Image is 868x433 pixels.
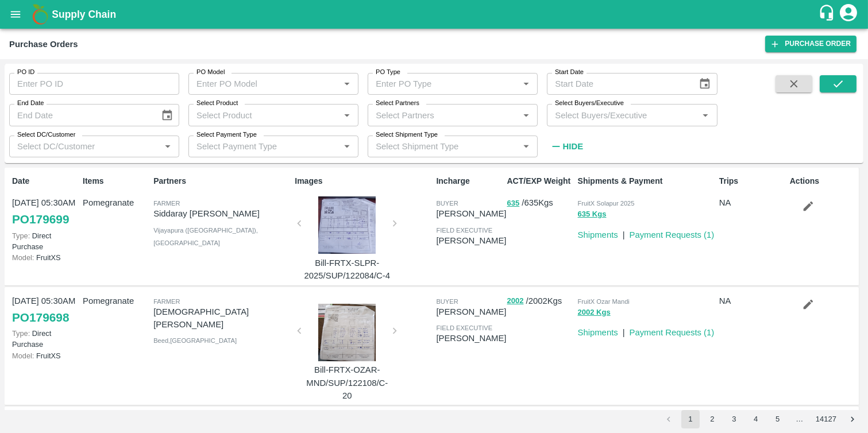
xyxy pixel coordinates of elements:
[17,68,34,77] label: PO ID
[371,139,500,154] input: Select Shipment Type
[838,2,859,26] div: account of current user
[507,197,520,210] button: 635
[12,175,78,187] p: Date
[578,208,607,221] button: 635 Kgs
[29,3,52,26] img: logo
[196,99,238,108] label: Select Product
[818,4,838,25] div: customer-support
[436,207,506,220] p: [PERSON_NAME]
[12,253,34,262] span: Model:
[13,139,157,154] input: Select DC/Customer
[436,306,506,318] p: [PERSON_NAME]
[578,328,618,337] a: Shipments
[719,295,785,307] p: NA
[519,108,534,123] button: Open
[578,298,630,305] span: FruitX Ozar Mandi
[698,108,713,123] button: Open
[507,295,524,308] button: 2002
[550,107,695,122] input: Select Buyers/Executive
[83,196,149,209] p: Pomegranate
[376,130,438,140] label: Select Shipment Type
[555,99,624,108] label: Select Buyers/Executive
[371,107,515,122] input: Select Partners
[12,328,78,350] p: Direct Purchase
[156,105,178,126] button: Choose date
[17,99,44,108] label: End Date
[371,76,515,91] input: Enter PO Type
[196,130,257,140] label: Select Payment Type
[578,200,635,207] span: FruitX Solapur 2025
[578,175,715,187] p: Shipments & Payment
[519,139,534,154] button: Open
[83,175,149,187] p: Items
[12,329,30,338] span: Type:
[618,322,625,339] div: |
[83,295,149,307] p: Pomegranate
[153,298,180,305] span: Farmer
[719,196,785,209] p: NA
[547,73,689,95] input: Start Date
[790,414,809,425] div: …
[630,328,715,337] a: Payment Requests (1)
[304,257,390,283] p: Bill-FRTX-SLPR-2025/SUP/122084/C-4
[618,224,625,241] div: |
[376,99,419,108] label: Select Partners
[658,410,863,428] nav: pagination navigation
[507,295,573,308] p: / 2002 Kgs
[12,351,34,360] span: Model:
[436,298,458,305] span: buyer
[340,108,354,123] button: Open
[17,130,75,140] label: Select DC/Customer
[153,227,258,246] span: Vijayapura ([GEOGRAPHIC_DATA]) , [GEOGRAPHIC_DATA]
[769,410,787,428] button: Go to page 5
[843,410,862,428] button: Go to next page
[703,410,722,428] button: Go to page 2
[555,68,584,77] label: Start Date
[436,332,506,345] p: [PERSON_NAME]
[153,200,180,207] span: Farmer
[153,306,290,331] p: [DEMOGRAPHIC_DATA] [PERSON_NAME]
[507,196,573,210] p: / 635 Kgs
[340,139,354,154] button: Open
[340,76,354,91] button: Open
[812,410,840,428] button: Go to page 14127
[196,68,225,77] label: PO Model
[436,234,506,247] p: [PERSON_NAME]
[153,207,290,220] p: Siddaray [PERSON_NAME]
[376,68,400,77] label: PO Type
[694,73,716,95] button: Choose date
[436,324,492,331] span: field executive
[765,36,857,52] a: Purchase Order
[436,175,502,187] p: Incharge
[681,410,700,428] button: page 1
[630,230,715,239] a: Payment Requests (1)
[52,9,116,20] b: Supply Chain
[547,137,586,156] button: Hide
[12,307,69,328] a: PO179698
[12,231,30,240] span: Type:
[12,209,69,230] a: PO179699
[719,175,785,187] p: Trips
[160,139,175,154] button: Open
[295,175,431,187] p: Images
[725,410,743,428] button: Go to page 3
[519,76,534,91] button: Open
[9,73,179,95] input: Enter PO ID
[192,76,336,91] input: Enter PO Model
[9,37,78,52] div: Purchase Orders
[436,200,458,207] span: buyer
[192,107,336,122] input: Select Product
[12,196,78,209] p: [DATE] 05:30AM
[12,350,78,361] p: FruitXS
[747,410,765,428] button: Go to page 4
[304,364,390,402] p: Bill-FRTX-OZAR-MND/SUP/122108/C-20
[12,295,78,307] p: [DATE] 05:30AM
[192,139,321,154] input: Select Payment Type
[563,142,583,151] strong: Hide
[507,175,573,187] p: ACT/EXP Weight
[436,227,492,234] span: field executive
[790,175,856,187] p: Actions
[2,1,29,28] button: open drawer
[153,175,290,187] p: Partners
[578,230,618,239] a: Shipments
